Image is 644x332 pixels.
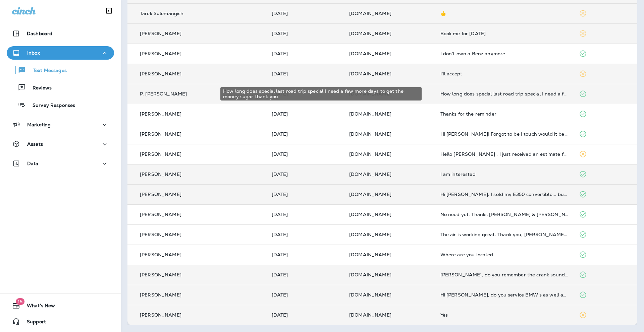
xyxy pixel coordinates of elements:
[349,30,391,37] span: [DOMAIN_NAME]
[140,292,181,297] p: [PERSON_NAME]
[349,131,391,137] span: [DOMAIN_NAME]
[140,312,181,318] p: [PERSON_NAME]
[7,315,114,328] button: Support
[272,11,338,16] p: Aug 24, 2025 01:30 PM
[272,312,338,318] p: Aug 21, 2025 08:39 AM
[27,50,40,56] p: Inbox
[140,252,181,257] p: [PERSON_NAME]
[272,71,338,76] p: Aug 24, 2025 01:25 PM
[100,4,118,17] button: Collapse Sidebar
[440,151,569,157] div: Hello Jeff , I just received an estimate from u for a radiator for my 2011 GL 450 for 1,500.00. I...
[349,151,391,157] span: [DOMAIN_NAME]
[7,299,114,312] button: 15What's New
[140,131,181,137] p: [PERSON_NAME]
[26,85,52,91] p: Reviews
[27,122,51,127] p: Marketing
[440,11,569,16] div: 👍
[440,172,569,177] div: I am interested
[220,87,422,101] div: How long does special last road trip special I need a few more days to get the money sugar thank you
[272,292,338,297] p: Aug 21, 2025 01:25 PM
[349,191,391,197] span: [DOMAIN_NAME]
[440,31,569,36] div: Book me for Tuesday
[140,192,181,197] p: [PERSON_NAME]
[140,31,181,36] p: [PERSON_NAME]
[26,103,75,109] p: Survey Responses
[349,51,391,57] span: [DOMAIN_NAME]
[440,212,569,217] div: No need yet. Thanks Jeff & Louie 🙏✌️
[7,46,114,60] button: Inbox
[20,319,46,327] span: Support
[440,272,569,277] div: Jeff, do you remember the crank sound I mentioned after we fixed the suspension for my 450GL? an ...
[7,98,114,112] button: Survey Responses
[349,312,391,318] span: [DOMAIN_NAME]
[20,303,55,311] span: What's New
[272,192,338,197] p: Aug 21, 2025 04:34 PM
[272,272,338,277] p: Aug 21, 2025 01:30 PM
[349,10,391,16] span: [DOMAIN_NAME]
[140,151,181,157] p: [PERSON_NAME]
[140,272,181,277] p: [PERSON_NAME]
[440,131,569,137] div: Hi Jeff! Forgot to be I touch would it be ok to leave the keys in the lock box and park her at Ge...
[140,232,181,237] p: [PERSON_NAME]
[7,27,114,40] button: Dashboard
[349,231,391,238] span: [DOMAIN_NAME]
[349,111,391,117] span: [DOMAIN_NAME]
[140,51,181,56] p: [PERSON_NAME]
[272,131,338,137] p: Aug 23, 2025 12:55 PM
[272,232,338,237] p: Aug 21, 2025 01:52 PM
[349,272,391,278] span: [DOMAIN_NAME]
[349,211,391,217] span: [DOMAIN_NAME]
[440,232,569,237] div: The air is working great. Thank you, Louie. Also a special thanks to Jeff.
[7,118,114,131] button: Marketing
[440,91,569,96] div: How long does special last road trip special I need a few more days to get the money sugar thank you
[272,212,338,217] p: Aug 21, 2025 02:08 PM
[16,298,24,305] span: 15
[440,111,569,117] div: Thanks for the reminder
[27,161,39,166] p: Data
[140,111,181,117] p: [PERSON_NAME]
[7,80,114,94] button: Reviews
[272,31,338,36] p: Aug 24, 2025 01:28 PM
[440,292,569,297] div: Hi Jeff 👋, do you service BMW's as well as Mercedes?
[440,252,569,257] div: Where are you located
[7,137,114,151] button: Assets
[272,111,338,117] p: Aug 24, 2025 10:29 AM
[140,212,181,217] p: [PERSON_NAME]
[272,51,338,56] p: Aug 24, 2025 01:25 PM
[7,157,114,170] button: Data
[140,91,187,96] p: P. [PERSON_NAME]
[27,141,43,147] p: Assets
[440,51,569,56] div: I don't own a Benz anymore
[140,11,183,16] p: Tarek Sulemangich
[27,31,52,36] p: Dashboard
[349,292,391,298] span: [DOMAIN_NAME]
[140,71,181,76] p: [PERSON_NAME]
[7,63,114,77] button: Text Messages
[140,172,181,177] p: [PERSON_NAME]
[349,171,391,177] span: [DOMAIN_NAME]
[349,252,391,258] span: [DOMAIN_NAME]
[440,71,569,76] div: I'll accept
[349,71,391,77] span: [DOMAIN_NAME]
[272,252,338,257] p: Aug 21, 2025 01:35 PM
[26,68,67,74] p: Text Messages
[440,192,569,197] div: Hi Jeff. I sold my E350 convertible... but Judy still has her C300... just fyi.
[272,151,338,157] p: Aug 23, 2025 11:58 AM
[440,312,569,318] div: Yes
[272,172,338,177] p: Aug 21, 2025 05:01 PM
